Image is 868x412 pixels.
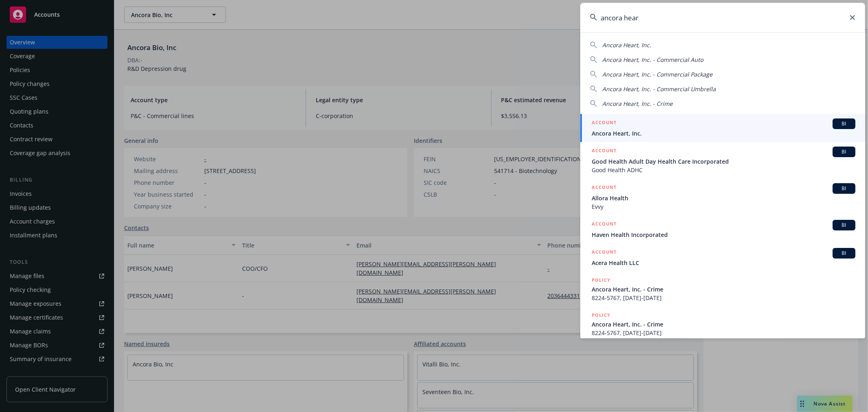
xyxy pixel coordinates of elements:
span: Ancora Heart, Inc. [592,129,855,138]
h5: ACCOUNT [592,248,617,258]
h5: POLICY [592,311,610,319]
a: ACCOUNTBIAllora HealthEvvy [580,179,865,215]
span: Good Health Adult Day Health Care Incorporated [592,157,855,166]
span: Ancora Heart, Inc. - Commercial Auto [602,56,703,64]
h5: ACCOUNT [592,118,617,128]
a: ACCOUNTBIGood Health Adult Day Health Care IncorporatedGood Health ADHC [580,142,865,179]
span: Ancora Heart, Inc. [602,41,651,49]
span: Haven Health Incorporated [592,230,855,239]
h5: ACCOUNT [592,147,617,156]
span: BI [836,185,852,192]
span: Ancora Heart, Inc. - Commercial Umbrella [602,85,716,93]
h5: ACCOUNT [592,220,617,230]
a: POLICYAncora Heart, Inc. - Crime8224-5767, [DATE]-[DATE] [580,307,865,342]
h5: POLICY [592,276,610,284]
span: Good Health ADHC [592,166,855,174]
a: ACCOUNTBIAncora Heart, Inc. [580,114,865,142]
span: Acera Health LLC [592,259,855,267]
input: Search... [580,3,865,32]
span: 8224-5767, [DATE]-[DATE] [592,294,855,302]
span: BI [836,148,852,156]
h5: ACCOUNT [592,183,617,193]
span: Ancora Heart, Inc. - Crime [592,320,855,329]
span: Ancora Heart, Inc. - Crime [592,285,855,294]
a: POLICYAncora Heart, Inc. - Crime8224-5767, [DATE]-[DATE] [580,272,865,307]
span: BI [836,120,852,127]
span: Evvy [592,202,855,211]
span: 8224-5767, [DATE]-[DATE] [592,329,855,337]
span: Ancora Heart, Inc. - Crime [602,100,673,107]
a: ACCOUNTBIAcera Health LLC [580,243,865,272]
span: BI [836,221,852,229]
span: Allora Health [592,194,855,202]
span: BI [836,250,852,257]
a: ACCOUNTBIHaven Health Incorporated [580,215,865,243]
span: Ancora Heart, Inc. - Commercial Package [602,70,713,78]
